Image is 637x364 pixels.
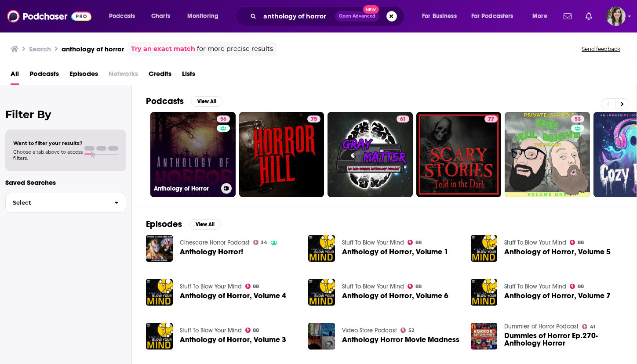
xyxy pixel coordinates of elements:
[339,14,375,18] span: Open Advanced
[154,185,218,192] h3: Anthology of Horror
[582,9,596,24] a: Show notifications dropdown
[504,283,566,290] a: Stuff To Blow Your Mind
[570,240,584,245] a: 88
[342,239,404,246] a: Stuff To Blow Your Mind
[400,115,406,124] span: 61
[244,6,413,26] div: Search podcasts, credits, & more...
[400,328,414,333] a: 52
[308,323,335,350] img: Anthology Horror Movie Madness
[308,235,335,262] img: Anthology of Horror, Volume 1
[416,112,502,197] a: 77
[363,5,379,14] span: New
[29,45,51,53] h3: Search
[471,323,498,350] img: Dummies of Horror Ep.270- Anthology Horror
[146,96,184,107] h2: Podcasts
[328,112,413,197] a: 61
[146,219,221,230] a: EpisodesView All
[504,332,622,347] a: Dummies of Horror Ep.270- Anthology Horror
[504,292,611,299] a: Anthology of Horror, Volume 7
[239,112,324,197] a: 75
[182,67,195,85] a: Lists
[180,248,243,256] a: Anthology Horror!
[217,115,230,123] a: 56
[146,323,173,350] img: Anthology of Horror, Volume 3
[260,9,335,23] input: Search podcasts, credits, & more...
[180,327,242,334] a: Stuff To Blow Your Mind
[69,67,98,85] a: Episodes
[504,239,566,246] a: Stuff To Blow Your Mind
[606,7,626,26] span: Logged in as devinandrade
[245,328,259,333] a: 88
[146,235,173,262] img: Anthology Horror!
[6,200,107,205] span: Select
[579,45,623,53] button: Send feedback
[146,279,173,306] img: Anthology of Horror, Volume 4
[504,323,579,330] a: Dummies of Horror Podcast
[504,248,611,256] a: Anthology of Horror, Volume 5
[578,241,584,245] span: 88
[29,67,59,85] a: Podcasts
[342,248,448,256] a: Anthology of Horror, Volume 1
[180,292,286,299] span: Anthology of Horror, Volume 4
[342,292,448,299] a: Anthology of Horror, Volume 6
[220,115,226,124] span: 56
[342,283,404,290] a: Stuff To Blow Your Mind
[560,9,575,24] a: Show notifications dropdown
[570,284,584,289] a: 88
[191,96,222,107] button: View All
[582,324,595,329] a: 41
[245,284,259,289] a: 88
[590,325,595,329] span: 41
[13,149,83,161] span: Choose a tab above to access filters.
[7,8,91,25] img: Podchaser - Follow, Share and Rate Podcasts
[180,283,242,290] a: Stuff To Blow Your Mind
[342,327,397,334] a: Video Store Podcast
[150,112,236,197] a: 56Anthology of Horror
[571,115,584,123] a: 53
[253,285,259,288] span: 88
[5,193,126,213] button: Select
[471,279,498,306] img: Anthology of Horror, Volume 7
[466,9,526,23] button: open menu
[308,279,335,306] img: Anthology of Horror, Volume 6
[471,10,513,22] span: For Podcasters
[197,44,273,54] span: for more precise results
[131,44,195,54] a: Try an exact match
[488,115,494,124] span: 77
[103,9,146,23] button: open menu
[484,115,498,123] a: 77
[471,235,498,262] a: Anthology of Horror, Volume 5
[180,239,250,246] a: Cinescare Horror Podcast
[606,7,626,26] img: User Profile
[311,115,317,124] span: 75
[408,284,422,289] a: 88
[606,7,626,26] button: Show profile menu
[187,10,218,22] span: Monitoring
[149,67,171,85] span: Credits
[146,9,175,23] a: Charts
[151,10,170,22] span: Charts
[342,336,459,343] a: Anthology Horror Movie Madness
[180,336,286,343] a: Anthology of Horror, Volume 3
[109,10,135,22] span: Podcasts
[253,240,268,245] a: 34
[181,9,230,23] button: open menu
[11,67,19,85] a: All
[13,140,83,146] span: Want to filter your results?
[307,115,320,123] a: 75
